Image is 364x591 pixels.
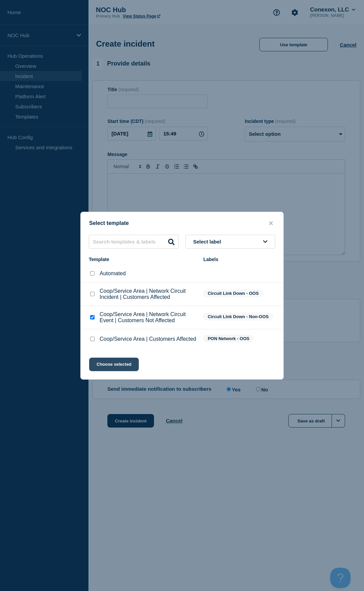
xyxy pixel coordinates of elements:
[89,257,197,262] div: Template
[90,271,95,276] input: Automated checkbox
[90,292,95,296] input: Coop/Service Area | Network Circuit Incident | Customers Affected checkbox
[81,220,283,227] div: Select template
[89,235,179,249] input: Search templates & labels
[100,336,196,342] p: Coop/Service Area | Customers Affected
[100,288,197,300] p: Coop/Service Area | Network Circuit Incident | Customers Affected
[100,271,126,277] p: Automated
[100,311,197,324] p: Coop/Service Area | Network Circuit Event | Customers Not Affected
[267,220,275,227] button: close button
[203,313,273,320] span: Circuit Link Down - Non-OOS
[203,335,254,342] span: PON Network - OOS
[89,358,139,371] button: Choose selected
[90,337,95,341] input: Coop/Service Area | Customers Affected checkbox
[203,257,275,262] div: Labels
[185,235,275,249] button: Select label
[90,315,95,319] input: Coop/Service Area | Network Circuit Event | Customers Not Affected checkbox
[203,289,263,297] span: Circuit Link Down - OOS
[193,239,224,245] span: Select label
